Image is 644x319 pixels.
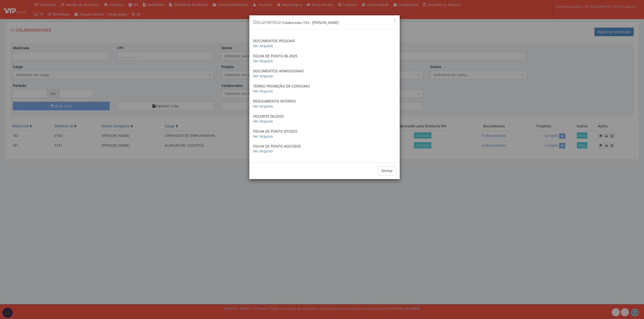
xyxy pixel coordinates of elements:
[253,84,396,94] p: TERMO PROIBIÇÃO DE CONSUMO
[378,167,396,175] button: Fechar
[253,149,273,153] a: Ver Arquivo
[253,54,396,64] p: FOLHA DE PONTO 06-2025
[253,114,396,124] p: HOLERITE 06/2025
[253,104,273,109] a: Ver Arquivo
[253,134,273,139] a: Ver Arquivo
[280,20,339,25] small: / Colaborador:
[253,99,396,109] p: REGULAMENTO INTERNO
[253,129,396,139] p: FOLHA DE PONTO 07/2025
[253,119,273,124] a: Ver Arquivo
[253,59,273,63] a: Ver Arquivo
[253,69,396,79] p: DOCUMENTOS ADMISSIONAIS
[253,38,396,48] p: DOCUMENTOS PESSOAIS
[394,19,396,21] button: Close
[253,19,396,26] h4: Documentos
[253,43,273,48] a: Ver Arquivo
[253,74,273,78] a: Ver Arquivo
[303,20,339,25] span: 163 - [PERSON_NAME]
[253,89,273,93] a: Ver Arquivo
[253,144,396,154] p: FOLHA DE PONTO AGO/2025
